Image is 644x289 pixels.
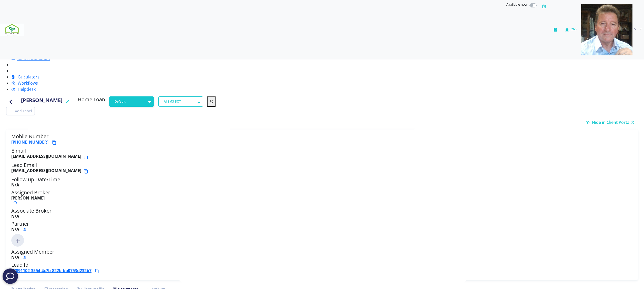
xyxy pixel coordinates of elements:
[11,208,633,219] h5: Associate Broker
[158,96,203,107] button: AI SMS BOT
[11,221,633,232] h5: Partner
[11,168,81,174] b: [EMAIL_ADDRESS][DOMAIN_NAME]
[11,195,45,201] b: [PERSON_NAME]
[11,86,36,92] a: Helpdesk
[18,80,38,86] span: Workflows
[18,86,36,92] span: Helpdesk
[11,56,50,61] a: SMS Automation
[83,168,90,174] button: Copy email
[11,213,19,219] b: N/A
[21,96,63,107] h4: [PERSON_NAME]
[11,139,48,145] a: [PHONE_NUMBER]
[11,262,633,274] h5: Lead Id
[571,27,577,31] span: 263
[11,80,38,86] a: Workflows
[581,4,632,55] img: 05ee49a5-7a20-4666-9e8c-f1b57a6951a1-637908577730117354.png
[6,107,35,115] button: Add Label
[18,74,39,80] span: Calculators
[11,234,24,247] img: Click to add new member
[11,249,633,260] h5: Assigned Member
[95,268,101,274] button: Copy lead id
[109,96,154,107] button: Default
[78,96,105,105] h5: Home Loan
[506,2,527,7] span: Available now
[562,2,579,57] button: 263
[586,119,636,125] a: Hide in Client Portal
[83,154,90,160] button: Copy email
[592,119,636,125] span: Hide in Client Portal
[11,254,19,260] b: N/A
[11,162,633,174] h5: Lead Email
[11,148,633,160] h5: E-mail
[11,176,60,183] span: Follow up Date/Time
[52,139,58,146] button: Copy phone
[11,133,633,146] h5: Mobile Number
[11,182,19,188] b: N/A
[11,74,39,80] a: Calculators
[11,268,91,273] a: 43891102-3554-4c7b-822b-bb0753d232b7
[11,226,19,232] b: N/A
[11,190,633,205] h5: Assigned Broker
[11,154,81,160] b: [EMAIL_ADDRESS][DOMAIN_NAME]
